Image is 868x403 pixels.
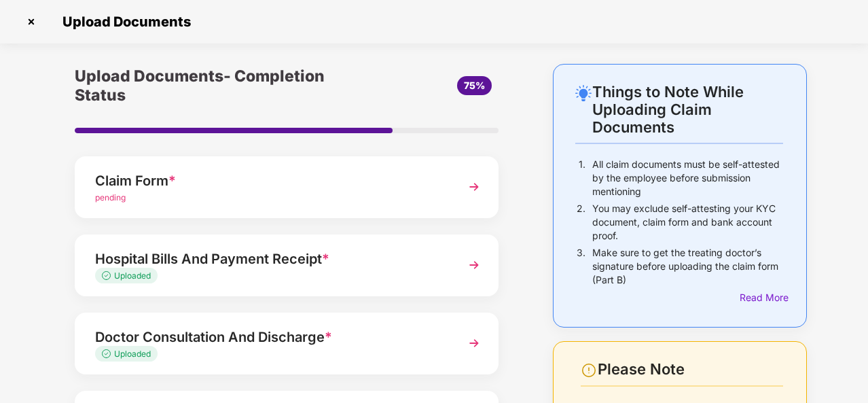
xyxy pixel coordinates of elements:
[579,158,585,198] p: 1.
[462,331,486,355] img: svg+xml;base64,PHN2ZyBpZD0iTmV4dCIgeG1sbnM9Imh0dHA6Ly93d3cudzMub3JnLzIwMDAvc3ZnIiB3aWR0aD0iMzYiIG...
[95,170,446,192] div: Claim Form
[102,271,114,280] img: svg+xml;base64,PHN2ZyB4bWxucz0iaHR0cDovL3d3dy53My5vcmcvMjAwMC9zdmciIHdpZHRoPSIxMy4zMzMiIGhlaWdodD...
[577,202,585,243] p: 2.
[598,360,783,379] div: Please Note
[20,11,42,33] img: svg+xml;base64,PHN2ZyBpZD0iQ3Jvc3MtMzJ4MzIiIHhtbG5zPSJodHRwOi8vd3d3LnczLm9yZy8yMDAwL3N2ZyIgd2lkdG...
[462,175,486,199] img: svg+xml;base64,PHN2ZyBpZD0iTmV4dCIgeG1sbnM9Imh0dHA6Ly93d3cudzMub3JnLzIwMDAvc3ZnIiB3aWR0aD0iMzYiIG...
[95,248,446,270] div: Hospital Bills And Payment Receipt
[592,158,783,198] p: All claim documents must be self-attested by the employee before submission mentioning
[95,326,446,348] div: Doctor Consultation And Discharge
[581,362,597,379] img: svg+xml;base64,PHN2ZyBpZD0iV2FybmluZ18tXzI0eDI0IiBkYXRhLW5hbWU9Ildhcm5pbmcgLSAyNHgyNCIgeG1sbnM9Im...
[95,192,126,203] span: pending
[575,85,592,101] img: svg+xml;base64,PHN2ZyB4bWxucz0iaHR0cDovL3d3dy53My5vcmcvMjAwMC9zdmciIHdpZHRoPSIyNC4wOTMiIGhlaWdodD...
[464,80,485,91] span: 75%
[75,64,357,107] div: Upload Documents- Completion Status
[592,202,783,243] p: You may exclude self-attesting your KYC document, claim form and bank account proof.
[592,83,783,136] div: Things to Note While Uploading Claim Documents
[740,290,783,305] div: Read More
[49,14,198,30] span: Upload Documents
[114,270,151,281] span: Uploaded
[592,246,783,287] p: Make sure to get the treating doctor’s signature before uploading the claim form (Part B)
[577,246,585,287] p: 3.
[114,349,151,359] span: Uploaded
[102,349,114,358] img: svg+xml;base64,PHN2ZyB4bWxucz0iaHR0cDovL3d3dy53My5vcmcvMjAwMC9zdmciIHdpZHRoPSIxMy4zMzMiIGhlaWdodD...
[462,253,486,277] img: svg+xml;base64,PHN2ZyBpZD0iTmV4dCIgeG1sbnM9Imh0dHA6Ly93d3cudzMub3JnLzIwMDAvc3ZnIiB3aWR0aD0iMzYiIG...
